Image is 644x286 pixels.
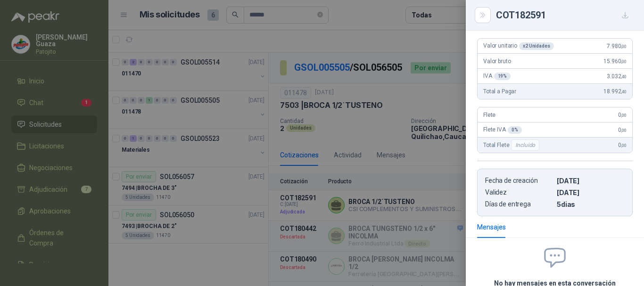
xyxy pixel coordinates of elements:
[621,44,627,49] span: ,00
[603,58,627,65] span: 15.960
[483,58,511,65] span: Valor bruto
[603,88,627,95] span: 18.992
[483,112,495,118] span: Flete
[519,42,554,50] div: x 2 Unidades
[496,8,633,23] div: COT182591
[477,222,506,232] div: Mensajes
[618,112,627,118] span: 0
[621,89,627,94] span: ,40
[618,127,627,133] span: 0
[621,59,627,64] span: ,00
[483,73,511,80] span: IVA
[557,188,625,196] p: [DATE]
[483,139,541,151] span: Total Flete
[494,73,511,80] div: 19 %
[618,142,627,148] span: 0
[483,126,522,134] span: Flete IVA
[485,177,553,185] p: Fecha de creación
[511,139,539,151] div: Incluido
[508,126,522,134] div: 0 %
[485,200,553,208] p: Días de entrega
[607,43,627,49] span: 7.980
[483,42,554,50] span: Valor unitario
[621,113,627,118] span: ,00
[483,88,516,95] span: Total a Pagar
[607,73,627,80] span: 3.032
[557,200,625,208] p: 5 dias
[621,74,627,79] span: ,40
[557,177,625,185] p: [DATE]
[621,128,627,133] span: ,00
[485,188,553,196] p: Validez
[621,143,627,148] span: ,00
[477,9,488,21] button: Close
